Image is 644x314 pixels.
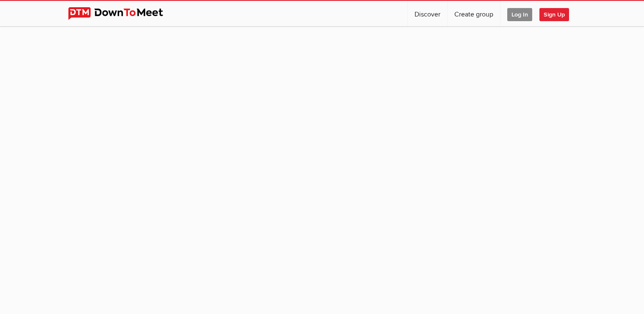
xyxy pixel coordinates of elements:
span: Log In [507,8,532,21]
a: Discover [408,1,447,26]
a: Log In [500,1,539,26]
a: Create group [448,1,500,26]
span: Sign Up [539,8,569,21]
img: DownToMeet [68,7,176,20]
a: Sign Up [539,1,576,26]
